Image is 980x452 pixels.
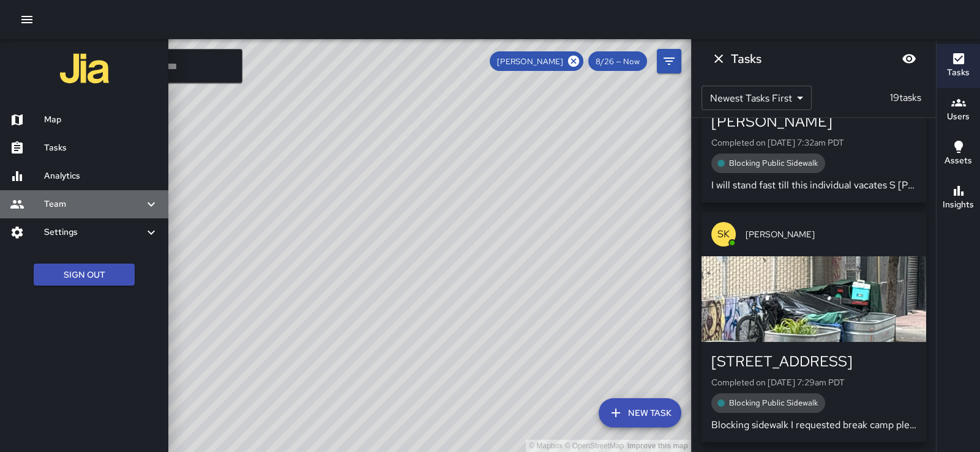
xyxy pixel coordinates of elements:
div: [STREET_ADDRESS] [711,352,916,371]
button: Sign Out [34,264,135,286]
p: SK [717,227,730,242]
h6: Tasks [44,141,159,155]
h6: Insights [943,198,974,212]
p: Completed on [DATE] 7:32am PDT [711,136,916,149]
span: [PERSON_NAME] [746,228,916,240]
h6: Users [947,110,970,124]
span: Blocking Public Sidewalk [722,398,825,408]
div: Newest Tasks First [701,86,812,110]
button: Blur [897,46,921,71]
h6: Analytics [44,169,159,183]
p: Blocking sidewalk I requested break camp please relocate I will return in a little bit and make s... [711,418,916,432]
h6: Map [44,113,159,127]
h6: Tasks [947,66,970,80]
img: jia-logo [60,44,109,93]
button: Dismiss [706,46,731,71]
h6: Tasks [731,49,761,69]
span: Blocking Public Sidewalk [722,158,825,168]
h6: Assets [944,154,972,168]
h6: Team [44,198,144,211]
p: Completed on [DATE] 7:29am PDT [711,376,916,388]
p: 19 tasks [885,91,926,105]
button: New Task [599,398,681,428]
p: I will stand fast till this individual vacates S [PERSON_NAME] [711,178,916,193]
h6: Settings [44,226,144,239]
